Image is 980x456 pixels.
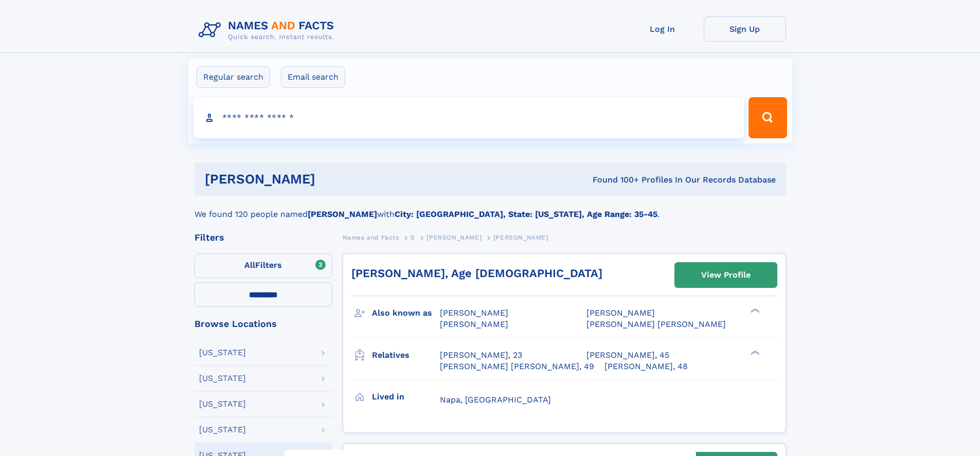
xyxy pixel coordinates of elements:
[426,234,482,241] span: [PERSON_NAME]
[372,304,440,322] h3: Also known as
[372,388,440,406] h3: Lived in
[194,233,332,242] div: Filters
[440,361,594,372] a: [PERSON_NAME] [PERSON_NAME], 49
[704,16,786,42] a: Sign Up
[205,173,454,186] h1: [PERSON_NAME]
[440,395,551,405] span: Napa, [GEOGRAPHIC_DATA]
[748,307,760,314] div: ❯
[199,400,246,408] div: [US_STATE]
[194,319,332,329] div: Browse Locations
[395,209,657,219] b: City: [GEOGRAPHIC_DATA], State: [US_STATE], Age Range: 35-45
[343,231,399,244] a: Names and Facts
[586,319,726,329] span: [PERSON_NAME] [PERSON_NAME]
[199,374,246,382] div: [US_STATE]
[701,263,751,287] div: View Profile
[426,231,482,244] a: [PERSON_NAME]
[493,234,548,241] span: [PERSON_NAME]
[675,263,777,287] a: View Profile
[193,97,744,138] input: search input
[197,66,270,88] label: Regular search
[440,350,522,361] a: [PERSON_NAME], 23
[748,349,760,356] div: ❯
[621,16,704,42] a: Log In
[351,267,602,280] a: [PERSON_NAME], Age [DEMOGRAPHIC_DATA]
[454,174,776,186] div: Found 100+ Profiles In Our Records Database
[194,253,332,278] label: Filters
[411,234,415,241] span: S
[199,426,246,434] div: [US_STATE]
[411,231,415,244] a: S
[281,66,345,88] label: Email search
[440,319,508,329] span: [PERSON_NAME]
[194,196,786,221] div: We found 120 people named with .
[372,346,440,364] h3: Relatives
[440,308,508,318] span: [PERSON_NAME]
[199,349,246,357] div: [US_STATE]
[244,260,255,270] span: All
[194,16,343,44] img: Logo Names and Facts
[586,350,669,361] a: [PERSON_NAME], 45
[749,97,787,138] button: Search Button
[586,308,655,318] span: [PERSON_NAME]
[308,209,377,219] b: [PERSON_NAME]
[604,361,688,372] a: [PERSON_NAME], 48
